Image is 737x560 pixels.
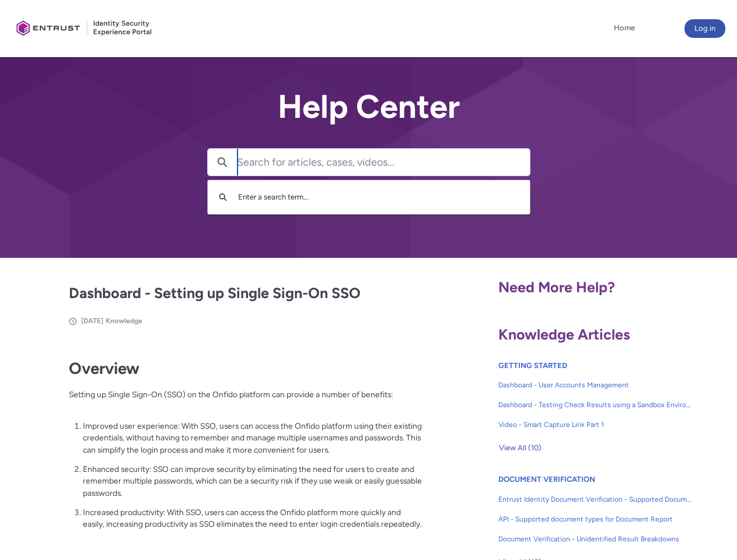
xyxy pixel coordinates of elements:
a: DOCUMENT VERIFICATION [498,475,595,484]
a: Document Verification - Unidentified Result Breakdowns [498,529,692,549]
a: API - Supported document types for Document Report [498,509,692,529]
a: Home [611,19,638,37]
span: API - Supported document types for Document Report [498,514,692,524]
span: Video - Smart Capture Link Part 1 [498,419,692,430]
strong: Overview [69,359,139,378]
a: Dashboard - Testing Check Results using a Sandbox Environment [498,395,692,415]
button: Log in [684,19,725,38]
span: Enter a search term... [238,192,309,201]
span: Need More Help? [498,278,615,296]
span: Entrust Identity Document Verification - Supported Document type and size [498,494,692,505]
p: Improved user experience: With SSO, users can access the Onfido platform using their existing cre... [83,420,422,456]
button: View All (10) [498,439,542,457]
a: Video - Smart Capture Link Part 1 [498,415,692,435]
span: Dashboard - User Accounts Management [498,380,692,390]
p: Increased productivity: With SSO, users can access the Onfido platform more quickly and easily, i... [83,506,422,530]
button: Search [214,186,232,208]
p: Enhanced security: SSO can improve security by eliminating the need for users to create and remem... [83,463,422,499]
span: Knowledge Articles [498,325,630,343]
p: Setting up Single Sign-On (SSO) on the Onfido platform can provide a number of benefits: [69,388,422,412]
span: [DATE] [81,317,103,325]
a: Dashboard - User Accounts Management [498,375,692,395]
li: Knowledge [106,316,142,326]
h2: Dashboard - Setting up Single Sign-On SSO [69,282,422,304]
span: Dashboard - Testing Check Results using a Sandbox Environment [498,400,692,410]
h2: Help Center [207,89,530,125]
input: Search for articles, cases, videos... [237,149,530,176]
a: GETTING STARTED [498,361,567,370]
button: Search [208,149,237,176]
span: View All (10) [499,439,542,457]
a: Entrust Identity Document Verification - Supported Document type and size [498,489,692,509]
span: Document Verification - Unidentified Result Breakdowns [498,534,692,544]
